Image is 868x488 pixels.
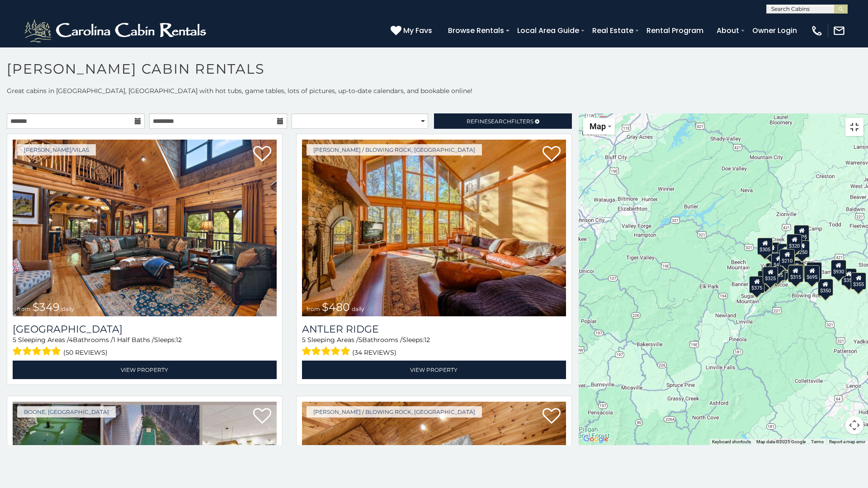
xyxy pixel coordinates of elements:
[391,25,434,37] a: My Favs
[642,23,708,38] a: Rental Program
[841,268,857,286] div: $355
[403,25,432,36] span: My Favs
[13,361,277,379] a: View Property
[302,361,566,379] a: View Property
[434,113,572,129] a: RefineSearchFilters
[788,260,804,277] div: $395
[13,323,277,335] h3: Diamond Creek Lodge
[424,336,430,344] span: 12
[829,439,865,444] a: Report a map error
[788,264,803,282] div: $480
[13,140,277,316] a: Diamond Creek Lodge from $349 daily
[845,118,863,136] button: Toggle fullscreen view
[581,433,611,445] a: Open this area in Google Maps (opens a new window)
[17,144,96,155] a: [PERSON_NAME]/Vilas
[13,323,277,335] a: [GEOGRAPHIC_DATA]
[61,305,74,312] span: daily
[779,249,795,266] div: $210
[352,305,364,312] span: daily
[17,305,31,312] span: from
[307,305,320,312] span: from
[513,23,584,38] a: Local Area Guide
[359,336,362,344] span: 5
[833,24,845,37] img: mail-regular-white.png
[302,323,566,335] a: Antler Ridge
[302,140,566,316] a: Antler Ridge from $480 daily
[13,336,16,344] span: 5
[758,271,773,288] div: $330
[831,260,846,277] div: $930
[749,276,764,293] div: $375
[307,406,482,418] a: [PERSON_NAME] / Blowing Rock, [GEOGRAPHIC_DATA]
[253,145,271,164] a: Add to favorites
[253,407,271,426] a: Add to favorites
[712,23,744,38] a: About
[302,336,306,344] span: 5
[807,262,822,279] div: $380
[113,336,154,344] span: 1 Half Baths /
[176,336,182,344] span: 12
[851,272,866,290] div: $355
[811,24,823,37] img: phone-regular-white.png
[583,118,615,135] button: Change map style
[770,263,785,281] div: $395
[322,300,350,314] span: $480
[794,240,810,258] div: $250
[302,140,566,316] img: Antler Ridge
[23,17,210,44] img: White-1-2.png
[63,347,108,358] span: (50 reviews)
[756,439,806,444] span: Map data ©2025 Google
[467,118,533,125] span: Refine Filters
[13,140,277,316] img: Diamond Creek Lodge
[794,225,809,242] div: $525
[763,267,778,284] div: $325
[778,244,793,261] div: $565
[17,406,116,418] a: Boone, [GEOGRAPHIC_DATA]
[788,265,803,282] div: $315
[69,336,73,344] span: 4
[542,145,561,164] a: Add to favorites
[581,433,611,445] img: Google
[590,122,606,131] span: Map
[804,265,820,282] div: $695
[748,23,802,38] a: Owner Login
[845,416,863,434] button: Map camera controls
[488,118,511,125] span: Search
[771,253,787,270] div: $410
[588,23,638,38] a: Real Estate
[818,279,833,296] div: $350
[542,407,561,426] a: Add to favorites
[13,335,277,358] div: Sleeping Areas / Bathrooms / Sleeps:
[787,234,802,251] div: $320
[443,23,509,38] a: Browse Rentals
[712,439,751,445] button: Keyboard shortcuts
[352,347,396,358] span: (34 reviews)
[302,335,566,358] div: Sleeping Areas / Bathrooms / Sleeps:
[757,238,773,255] div: $305
[811,439,824,444] a: Terms
[307,144,482,155] a: [PERSON_NAME] / Blowing Rock, [GEOGRAPHIC_DATA]
[33,300,60,314] span: $349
